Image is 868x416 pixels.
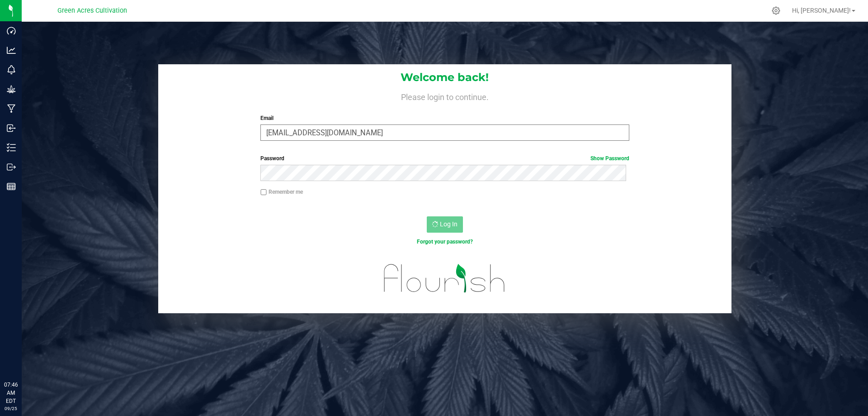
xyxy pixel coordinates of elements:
[7,85,16,94] inline-svg: Grow
[7,65,16,74] inline-svg: Monitoring
[260,188,303,196] label: Remember me
[158,72,731,83] h1: Welcome back!
[158,91,731,101] h4: Please login to continue.
[792,7,851,14] span: Hi, [PERSON_NAME]!
[770,6,782,15] div: Manage settings
[4,405,18,412] p: 09/25
[260,189,267,196] input: Remember me
[7,46,16,55] inline-svg: Analytics
[260,155,284,162] span: Password
[590,155,629,162] a: Show Password
[7,143,16,152] inline-svg: Inventory
[7,26,16,35] inline-svg: Dashboard
[57,7,127,14] span: Green Acres Cultivation
[440,220,458,228] span: Log In
[7,182,16,191] inline-svg: Reports
[260,114,629,122] label: Email
[7,104,16,113] inline-svg: Manufacturing
[373,255,516,301] img: flourish_logo.svg
[427,216,463,233] button: Log In
[4,381,18,405] p: 07:46 AM EDT
[7,163,16,172] inline-svg: Outbound
[417,239,473,245] a: Forgot your password?
[7,124,16,133] inline-svg: Inbound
